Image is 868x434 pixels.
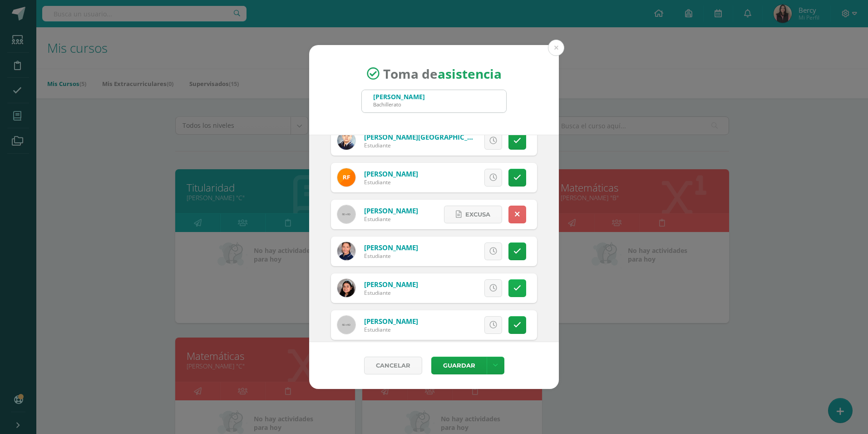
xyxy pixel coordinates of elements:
[364,326,418,333] div: Estudiante
[337,242,355,260] img: 269799f5e4b852b7963de45fca08163e.png
[364,206,418,215] a: [PERSON_NAME]
[438,65,502,82] strong: asistencia
[337,168,355,187] img: b1c6ecbd7bbe415eaefecbc4016ae9ef.png
[364,169,418,178] a: [PERSON_NAME]
[373,101,425,108] div: Bachillerato
[364,317,418,326] a: [PERSON_NAME]
[431,357,487,374] button: Guardar
[364,178,418,186] div: Estudiante
[364,289,418,297] div: Estudiante
[364,243,418,252] a: [PERSON_NAME]
[337,316,355,334] img: 60x60
[465,206,490,223] span: Excusa
[362,90,506,112] input: Busca un grado o sección aquí...
[364,280,418,289] a: [PERSON_NAME]
[337,205,355,223] img: 60x60
[364,357,422,374] a: Cancelar
[444,206,502,223] a: Excusa
[364,252,418,260] div: Estudiante
[383,65,502,82] span: Toma de
[337,131,355,150] img: 3790910dccc53ade01669e63d98c0f80.png
[364,132,488,141] a: [PERSON_NAME][GEOGRAPHIC_DATA]
[373,92,425,101] div: [PERSON_NAME]
[548,40,564,56] button: Close (Esc)
[337,279,355,297] img: 920226f9f3e4c0ddff230ef4abeaab2e.png
[364,141,473,149] div: Estudiante
[364,215,418,223] div: Estudiante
